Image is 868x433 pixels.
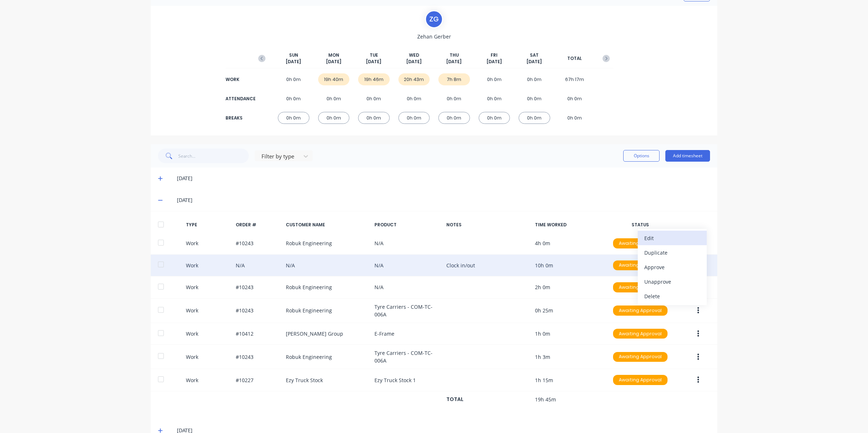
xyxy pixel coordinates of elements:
[425,10,443,28] div: Z G
[519,112,550,124] div: 0h 0m
[438,73,470,85] div: 7h 8m
[409,52,419,58] span: WED
[479,73,510,85] div: 0h 0m
[613,329,668,339] div: Awaiting Approval
[358,73,390,85] div: 19h 46m
[236,222,280,228] div: ORDER #
[278,93,309,105] div: 0h 0m
[358,93,390,105] div: 0h 0m
[438,93,470,105] div: 0h 0m
[289,52,298,58] span: SUN
[559,112,591,124] div: 0h 0m
[374,222,441,228] div: PRODUCT
[644,291,700,302] div: Delete
[613,282,668,292] div: Awaiting Approval
[559,73,591,85] div: 67h 17m
[226,76,255,83] div: WORK
[613,260,668,271] div: Awaiting Approval
[487,58,502,65] span: [DATE]
[527,58,542,65] span: [DATE]
[278,112,309,124] div: 0h 0m
[613,238,668,248] div: Awaiting Approval
[398,112,430,124] div: 0h 0m
[479,93,510,105] div: 0h 0m
[446,222,529,228] div: NOTES
[567,55,582,62] span: TOTAL
[530,52,539,58] span: SAT
[665,150,710,162] button: Add timesheet
[177,196,710,204] div: [DATE]
[278,73,309,85] div: 0h 0m
[613,375,668,385] div: Awaiting Approval
[623,150,660,162] button: Options
[519,73,550,85] div: 0h 0m
[559,93,591,105] div: 0h 0m
[607,222,673,228] div: STATUS
[366,58,381,65] span: [DATE]
[398,73,430,85] div: 20h 43m
[318,73,350,85] div: 19h 40m
[318,93,350,105] div: 0h 0m
[406,58,422,65] span: [DATE]
[358,112,390,124] div: 0h 0m
[519,93,550,105] div: 0h 0m
[438,112,470,124] div: 0h 0m
[479,112,510,124] div: 0h 0m
[177,174,710,182] div: [DATE]
[186,222,230,228] div: TYPE
[370,52,378,58] span: TUE
[417,33,451,40] span: Zehan Gerber
[644,247,700,258] div: Duplicate
[613,305,668,316] div: Awaiting Approval
[226,96,255,102] div: ATTENDANCE
[286,222,369,228] div: CUSTOMER NAME
[644,276,700,287] div: Unapprove
[178,149,249,163] input: Search...
[446,58,462,65] span: [DATE]
[328,52,339,58] span: MON
[613,352,668,362] div: Awaiting Approval
[318,112,350,124] div: 0h 0m
[286,58,301,65] span: [DATE]
[535,222,601,228] div: TIME WORKED
[644,262,700,272] div: Approve
[226,115,255,121] div: BREAKS
[398,93,430,105] div: 0h 0m
[450,52,459,58] span: THU
[491,52,498,58] span: FRI
[326,58,341,65] span: [DATE]
[644,233,700,243] div: Edit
